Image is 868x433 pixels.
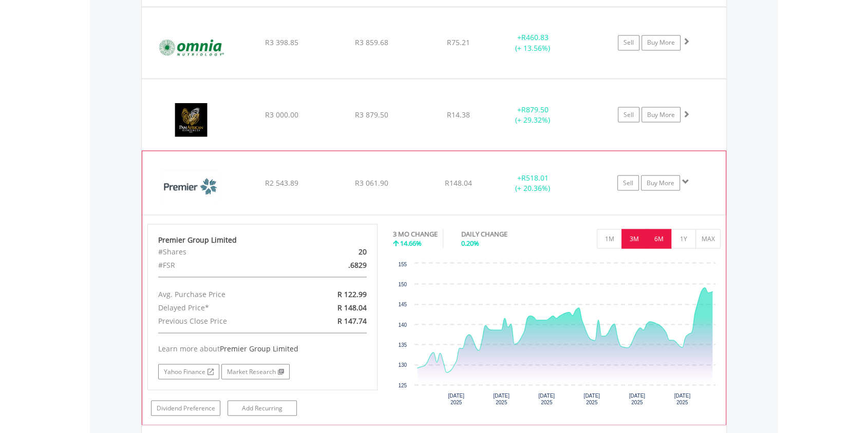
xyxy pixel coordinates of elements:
div: #Shares [150,245,299,258]
text: [DATE] 2025 [493,392,510,405]
div: #FSR [150,258,299,271]
a: Sell [618,107,639,122]
text: [DATE] 2025 [538,392,555,405]
span: R148.04 [445,178,472,187]
text: [DATE] 2025 [629,392,645,405]
div: + (+ 20.36%) [494,172,571,193]
span: R879.50 [521,104,549,114]
div: Learn more about [158,343,367,353]
text: 145 [398,301,407,307]
div: 3 MO CHANGE [393,229,438,239]
text: 155 [398,261,407,267]
span: R 148.04 [337,302,366,312]
span: R 147.74 [337,316,366,325]
text: 135 [398,342,407,347]
span: R460.83 [521,32,549,42]
img: EQU.ZA.PMR.png [147,164,236,212]
a: Sell [618,35,639,50]
div: + (+ 29.32%) [494,104,572,125]
span: 14.66% [400,238,422,247]
div: Delayed Price* [150,301,299,314]
span: R 122.99 [337,289,366,299]
button: 3M [621,229,647,248]
span: R2 543.89 [265,178,298,187]
text: [DATE] 2025 [448,392,464,405]
text: 130 [398,362,407,367]
div: Previous Close Price [150,314,299,327]
a: Market Research [221,364,290,379]
span: R75.21 [447,37,470,47]
span: R3 879.50 [355,109,388,119]
div: Chart. Highcharts interactive chart. [393,258,721,412]
span: R3 859.68 [355,37,388,47]
div: .6829 [299,258,374,271]
img: EQU.ZA.PAN.png [147,92,235,147]
span: 0.20% [461,238,479,247]
text: 125 [398,382,407,388]
button: 6M [646,229,671,248]
span: R3 000.00 [265,109,298,119]
a: Sell [617,175,639,190]
span: R3 398.85 [265,37,298,47]
text: 150 [398,281,407,287]
span: R518.01 [521,172,548,182]
a: Yahoo Finance [158,364,219,379]
text: [DATE] 2025 [674,392,690,405]
a: Dividend Preference [151,400,220,416]
a: Buy More [641,35,681,50]
span: Premier Group Limited [220,343,298,353]
div: Premier Group Limited [158,234,367,245]
text: [DATE] 2025 [583,392,600,405]
svg: Interactive chart [393,258,721,412]
img: EQU.ZA.OMN.png [147,20,235,75]
a: Buy More [641,107,681,122]
button: 1Y [671,229,696,248]
a: Buy More [641,175,680,190]
button: 1M [597,229,622,248]
div: Avg. Purchase Price [150,287,299,301]
div: DAILY CHANGE [461,229,543,239]
a: Add Recurring [228,400,297,416]
div: + (+ 13.56%) [494,32,572,53]
text: 140 [398,322,407,327]
div: 20 [299,245,374,258]
span: R3 061.90 [355,178,388,187]
span: R14.38 [447,109,470,119]
button: MAX [695,229,721,248]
